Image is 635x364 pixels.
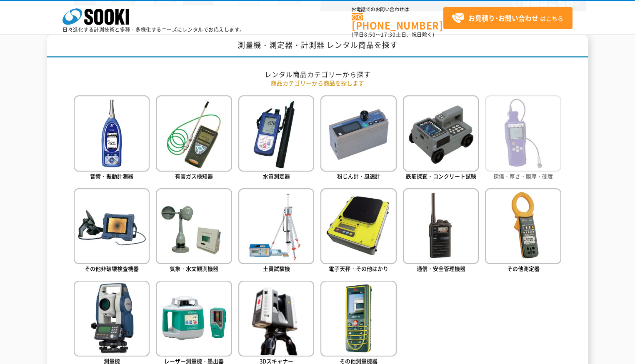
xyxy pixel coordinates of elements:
span: (平日 ～ 土日、祝日除く) [352,31,434,38]
span: 水質測定器 [263,172,290,180]
img: 粉じん計・風速計 [320,95,396,171]
a: その他測定器 [485,188,561,274]
img: 鉄筋探査・コンクリート試験 [403,95,479,171]
img: 土質試験機 [238,188,314,264]
span: 気象・水文観測機器 [170,264,218,272]
span: 17:30 [381,31,396,38]
a: 電子天秤・その他はかり [320,188,396,274]
a: 探傷・厚さ・膜厚・硬度 [485,95,561,182]
img: 音響・振動計測器 [74,95,150,171]
img: 有害ガス検知器 [156,95,232,171]
img: レーザー測量機・墨出器 [156,281,232,357]
a: その他非破壊検査機器 [74,188,150,274]
a: 気象・水文観測機器 [156,188,232,274]
a: 有害ガス検知器 [156,95,232,182]
img: 気象・水文観測機器 [156,188,232,264]
span: 粉じん計・風速計 [337,172,380,180]
span: 鉄筋探査・コンクリート試験 [406,172,476,180]
span: 有害ガス検知器 [175,172,213,180]
a: 土質試験機 [238,188,314,274]
a: 通信・安全管理機器 [403,188,479,274]
p: 商品カテゴリーから商品を探します [74,79,561,87]
span: 電子天秤・その他はかり [329,264,388,272]
span: お電話でのお問い合わせは [352,7,443,12]
span: その他測定器 [507,264,540,272]
span: はこちら [452,12,563,25]
span: 土質試験機 [263,264,290,272]
a: お見積り･お問い合わせはこちら [443,7,572,29]
a: 粉じん計・風速計 [320,95,396,182]
img: その他非破壊検査機器 [74,188,150,264]
a: 水質測定器 [238,95,314,182]
span: 8:50 [364,31,376,38]
a: [PHONE_NUMBER] [352,13,443,30]
img: その他測定器 [485,188,561,264]
img: その他測量機器 [320,281,396,357]
h1: 測量機・測定器・計測器 レンタル商品を探す [47,35,588,57]
img: 探傷・厚さ・膜厚・硬度 [485,95,561,171]
img: 3Dスキャナー [238,281,314,357]
a: 音響・振動計測器 [74,95,150,182]
a: 鉄筋探査・コンクリート試験 [403,95,479,182]
img: 通信・安全管理機器 [403,188,479,264]
img: 水質測定器 [238,95,314,171]
p: 日々進化する計測技術と多種・多様化するニーズにレンタルでお応えします。 [62,27,245,32]
img: 測量機 [74,281,150,357]
span: 探傷・厚さ・膜厚・硬度 [493,172,553,180]
h2: レンタル商品カテゴリーから探す [74,70,561,79]
span: 音響・振動計測器 [90,172,133,180]
img: 電子天秤・その他はかり [320,188,396,264]
strong: お見積り･お問い合わせ [468,13,538,23]
span: 通信・安全管理機器 [417,264,465,272]
span: その他非破壊検査機器 [85,264,139,272]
